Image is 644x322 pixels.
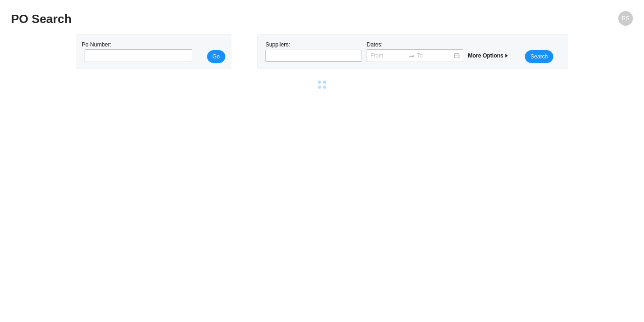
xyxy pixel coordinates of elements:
span: to [408,52,415,59]
input: To [417,51,453,60]
div: Suppliers: [263,40,364,63]
span: RS [622,11,630,26]
span: caret-right [504,53,509,58]
input: From [370,51,407,60]
span: More Options [468,52,509,59]
div: Po Number: [82,40,190,63]
button: Go [207,50,225,63]
h2: PO Search [11,11,477,27]
span: Go [213,52,220,61]
div: Dates: [364,40,466,63]
span: Search [530,52,548,61]
button: Search [525,50,553,63]
span: swap-right [408,52,415,59]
